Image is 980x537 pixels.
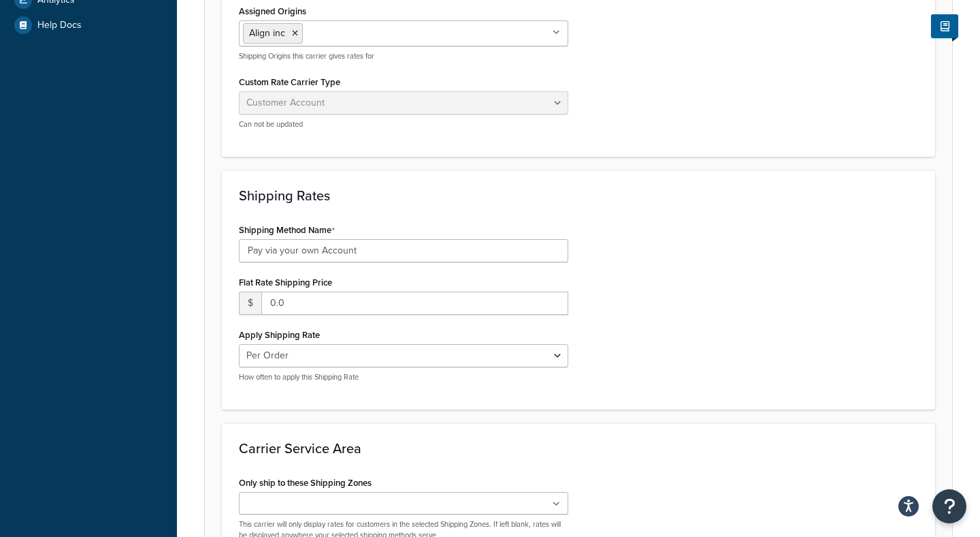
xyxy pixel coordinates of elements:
span: Align inc [249,26,285,40]
label: Apply Shipping Rate [239,330,320,340]
a: Help Docs [10,13,167,37]
label: Only ship to these Shipping Zones [239,478,372,488]
label: Flat Rate Shipping Price [239,277,332,288]
h3: Carrier Service Area [239,441,918,456]
label: Custom Rate Carrier Type [239,77,340,87]
span: $ [239,292,261,315]
button: Open Resource Center [932,489,966,523]
p: How often to apply this Shipping Rate [239,372,568,382]
h3: Shipping Rates [239,188,918,203]
span: Help Docs [37,20,82,31]
label: Shipping Method Name [239,225,335,236]
p: Shipping Origins this carrier gives rates for [239,51,568,61]
p: Can not be updated [239,119,568,129]
label: Assigned Origins [239,6,306,16]
button: Show Help Docs [931,14,958,38]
